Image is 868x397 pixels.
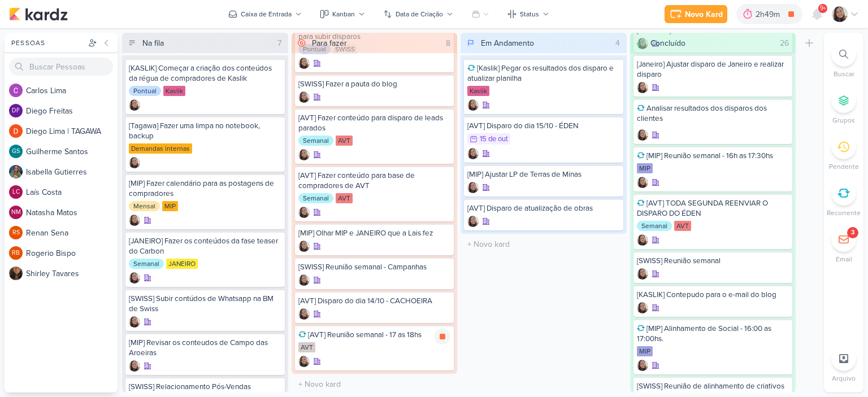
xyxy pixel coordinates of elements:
[298,136,333,146] div: Semanal
[637,163,653,173] div: MIP
[298,308,310,320] img: Sharlene Khoury
[467,169,620,180] div: [MIP] Ajustar LP de Terras de Minas
[9,246,23,260] div: Rogerio Bispo
[832,373,856,383] p: Arquivo
[298,241,310,252] div: Criador(a): Sharlene Khoury
[11,210,21,216] p: NM
[637,302,648,313] div: Criador(a): Sharlene Khoury
[12,108,20,114] p: DF
[129,259,164,269] div: Semanal
[129,382,281,392] div: [SWISS] Relacionamento Pós-Vendas
[129,99,140,111] div: Criador(a): Sharlene Khoury
[298,113,451,133] div: [AVT] Fazer conteúdo para disparo de leads parados
[129,157,140,168] img: Sharlene Khoury
[9,267,23,280] img: Shirley Tavares
[129,86,161,96] div: Pontual
[273,37,286,49] div: 7
[298,91,310,103] img: Sharlene Khoury
[129,360,140,372] img: Sharlene Khoury
[637,177,648,188] div: Criador(a): Sharlene Khoury
[9,165,23,178] img: Isabella Gutierres
[298,274,310,286] div: Criador(a): Sharlene Khoury
[441,37,455,49] div: 8
[129,143,192,154] div: Demandas internas
[298,171,451,191] div: [AVT] Fazer conteúdo para base de compradores de AVT
[298,274,310,286] img: Sharlene Khoury
[129,316,140,328] img: Sharlene Khoury
[9,58,113,76] input: Buscar Pessoas
[9,84,23,97] img: Carlos Lima
[9,145,23,158] div: Guilherme Santos
[637,360,648,371] img: Sharlene Khoury
[129,201,160,211] div: Mensal
[26,247,118,259] div: R o g e r i o B i s p o
[9,7,68,21] img: kardz.app
[824,42,863,79] li: Ctrl + F
[637,302,648,313] img: Sharlene Khoury
[26,105,118,117] div: D i e g o F r e i t a s
[9,206,23,219] div: Natasha Matos
[820,4,826,13] span: 9+
[9,38,86,48] div: Pessoas
[129,272,140,283] div: Criador(a): Sharlene Khoury
[129,236,281,256] div: [JANEIRO] Fazer os conteúdos da fase teaser do Carbon
[467,182,479,193] img: Sharlene Khoury
[665,5,727,23] button: Novo Kard
[463,236,624,252] input: + Novo kard
[298,342,315,352] div: AVT
[435,329,450,344] div: Parar relógio
[637,129,648,141] img: Sharlene Khoury
[129,215,140,226] img: Sharlene Khoury
[637,268,648,280] div: Criador(a): Sharlene Khoury
[129,338,281,358] div: [MIP] Revisar os conteudos de Campo das Aroeiras
[756,8,783,20] div: 2h49m
[467,216,479,227] div: Criador(a): Sharlene Khoury
[827,208,861,218] p: Recorrente
[611,37,624,49] div: 4
[9,124,23,138] img: Diego Lima | TAGAWA
[298,228,451,238] div: [MIP] Olhar MIP e JANEIRO que a Lais fez
[336,136,353,146] div: AVT
[467,182,479,193] div: Criador(a): Sharlene Khoury
[26,166,118,178] div: I s a b e l l a G u t i e r r e s
[832,115,855,125] p: Grupos
[637,346,653,356] div: MIP
[26,268,118,280] div: S h i r l e y T a v a r e s
[12,149,20,155] p: GS
[637,177,648,188] img: Sharlene Khoury
[637,151,789,161] div: [MIP] Reunião semanal - 16h as 17:30hs
[467,86,489,96] div: Kaslik
[12,230,20,236] p: RS
[26,146,118,158] div: G u i l h e r m e S a n t o s
[298,308,310,320] div: Criador(a): Sharlene Khoury
[298,330,451,340] div: [AVT] Reunião semanal - 17 as 18hs
[298,241,310,252] img: Sharlene Khoury
[637,268,648,280] img: Sharlene Khoury
[162,201,178,211] div: MIP
[467,99,479,111] img: Sharlene Khoury
[298,58,310,69] img: Sharlene Khoury
[829,162,859,172] p: Pendente
[294,376,455,392] input: + Novo kard
[832,6,848,22] img: Sharlene Khoury
[298,296,451,306] div: [AVT] Disparo do dia 14/10 - CACHOEIRA
[674,221,691,231] div: AVT
[298,207,310,218] img: Sharlene Khoury
[834,69,854,79] p: Buscar
[129,316,140,328] div: Criador(a): Sharlene Khoury
[298,58,310,69] div: Criador(a): Sharlene Khoury
[637,221,672,231] div: Semanal
[336,193,353,203] div: AVT
[467,99,479,111] div: Criador(a): Sharlene Khoury
[298,149,310,160] img: Sharlene Khoury
[851,228,854,237] div: 3
[685,8,723,20] div: Novo Kard
[9,226,23,239] div: Renan Sena
[467,63,620,84] div: [Kaslik] Pegar os resultados dos disparo e atualizar planilha
[467,216,479,227] img: Sharlene Khoury
[26,207,118,219] div: N a t a s h a M a t o s
[298,149,310,160] div: Criador(a): Sharlene Khoury
[129,121,281,141] div: [Tagawa] Fazer uma limpa no notebook, backup
[637,234,648,246] div: Criador(a): Sharlene Khoury
[129,99,140,111] img: Sharlene Khoury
